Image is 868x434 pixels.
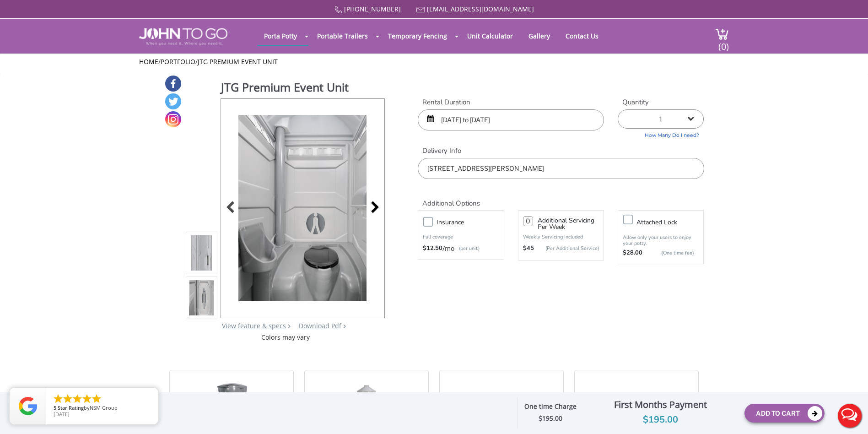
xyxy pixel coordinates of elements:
[523,233,599,240] p: Weekly Servicing Included
[198,57,278,66] a: JTG Premium Event Unit
[81,393,92,404] li: 
[559,27,605,45] a: Contact Us
[744,404,825,423] button: Add To Cart
[54,404,56,411] span: 5
[427,5,534,13] a: [EMAIL_ADDRESS][DOMAIN_NAME]
[238,115,367,331] img: Product
[524,402,577,411] strong: One time Charge
[583,412,738,427] div: $195.00
[623,249,642,258] strong: $28.00
[718,33,729,53] span: (0)
[221,79,386,98] h1: JTG Premium Event Unit
[58,404,84,411] span: Star Rating
[715,28,729,40] img: cart a
[831,397,868,434] button: Live Chat
[460,27,520,45] a: Unit Calculator
[583,397,738,412] div: First Months Payment
[139,28,227,45] img: JOHN to go
[418,146,704,156] label: Delivery Info
[165,93,181,109] a: Twitter
[62,393,73,404] li: 
[542,414,562,423] span: 195.00
[334,6,342,14] img: Call
[186,333,386,342] div: Colors may vary
[54,411,70,418] span: [DATE]
[423,244,499,253] div: /mo
[139,57,158,66] a: Home
[636,217,708,228] h3: Attached lock
[91,393,102,404] li: 
[534,245,599,252] p: (Per Additional Service)
[423,244,442,253] strong: $12.50
[299,321,341,330] a: Download Pdf
[310,27,375,45] a: Portable Trailers
[72,393,83,404] li: 
[523,216,533,226] input: 0
[423,233,499,242] p: Full coverage
[523,244,534,253] strong: $45
[139,57,729,66] ul: / /
[344,5,401,13] a: [PHONE_NUMBER]
[647,249,694,258] p: {One time fee}
[161,57,195,66] a: Portfolio
[288,324,291,328] img: right arrow icon
[437,217,508,228] h3: Insurance
[19,397,37,415] img: Review Rating
[53,393,64,404] li: 
[257,27,304,45] a: Porta Potty
[222,321,286,330] a: View feature & specs
[522,27,557,45] a: Gallery
[418,109,604,130] input: Start date | End date
[381,27,454,45] a: Temporary Fencing
[623,234,699,246] p: Allow only your users to enjoy your potty.
[538,217,599,230] h3: Additional Servicing Per Week
[189,190,214,406] img: Product
[165,76,181,92] a: Facebook
[90,404,118,411] span: NSM Group
[343,324,346,328] img: chevron.png
[54,405,151,412] span: by
[189,145,214,361] img: Product
[165,111,181,127] a: Instagram
[416,7,425,13] img: Mail
[539,414,562,423] strong: $
[618,98,704,107] label: Quantity
[454,244,480,253] p: (per unit)
[418,98,604,107] label: Rental Duration
[418,188,704,208] h2: Additional Options
[418,158,704,179] input: Delivery Address
[618,129,704,139] a: How Many Do I need?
